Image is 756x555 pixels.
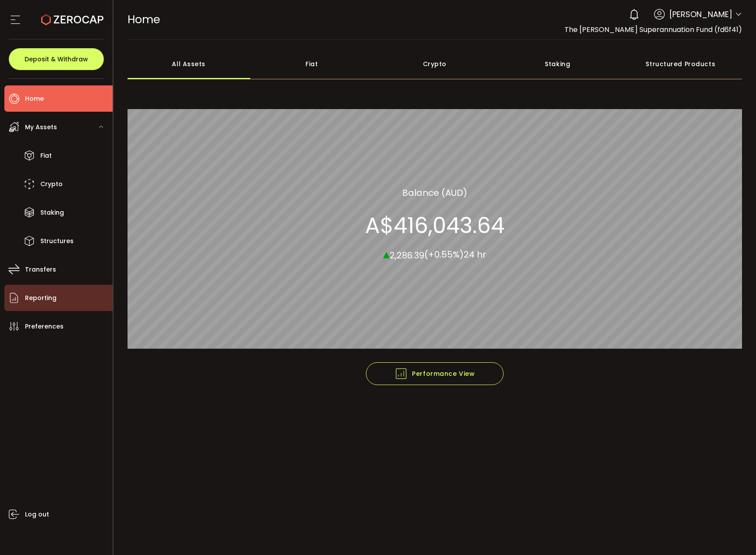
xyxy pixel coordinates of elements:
[373,49,497,79] div: Crypto
[390,249,424,261] span: 2,286.39
[564,25,742,35] span: The [PERSON_NAME] Superannuation Fund (fd6f41)
[40,235,74,247] span: Structures
[25,56,88,62] span: Deposit & Withdraw
[365,212,504,238] section: A$416,043.64
[424,248,464,261] span: (+0.55%)
[394,367,475,380] span: Performance View
[402,186,467,199] section: Balance (AUD)
[128,12,160,27] span: Home
[366,362,504,385] button: Performance View
[383,244,390,263] span: ▴
[560,203,756,555] iframe: Chat Widget
[40,206,64,219] span: Staking
[25,92,44,105] span: Home
[25,508,49,521] span: Log out
[128,49,251,79] div: All Assets
[464,248,486,261] span: 24 hr
[25,263,56,276] span: Transfers
[669,8,732,20] span: [PERSON_NAME]
[40,178,63,191] span: Crypto
[40,149,52,162] span: Fiat
[250,49,373,79] div: Fiat
[25,292,57,304] span: Reporting
[25,121,57,134] span: My Assets
[9,48,104,70] button: Deposit & Withdraw
[25,320,64,333] span: Preferences
[496,49,619,79] div: Staking
[619,49,742,79] div: Structured Products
